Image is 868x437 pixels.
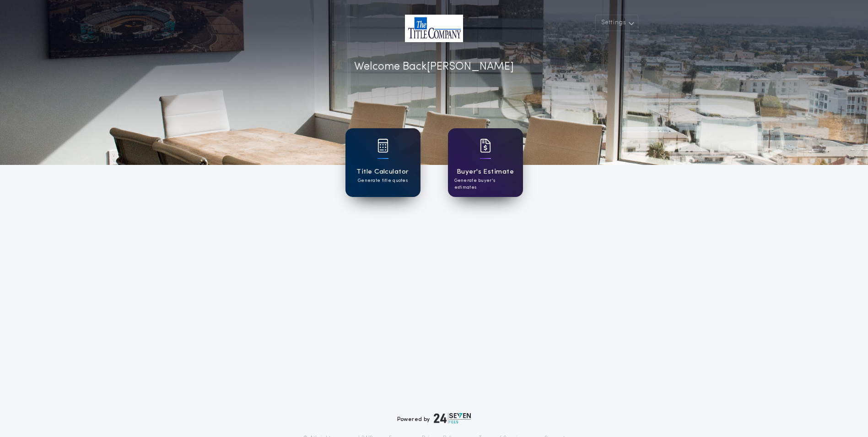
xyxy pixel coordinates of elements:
h1: Title Calculator [356,167,409,177]
p: Generate buyer's estimates [454,177,517,191]
img: card icon [480,139,491,153]
a: card iconTitle CalculatorGenerate title quotes [345,128,421,197]
button: Settings [595,15,638,31]
p: Generate title quotes [358,177,408,184]
a: card iconBuyer's EstimateGenerate buyer's estimates [448,128,523,197]
p: Welcome Back [PERSON_NAME] [354,59,514,75]
h1: Buyer's Estimate [457,167,514,177]
img: card icon [377,139,388,153]
img: logo [434,413,471,424]
div: Powered by [397,413,471,424]
img: account-logo [405,15,463,42]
